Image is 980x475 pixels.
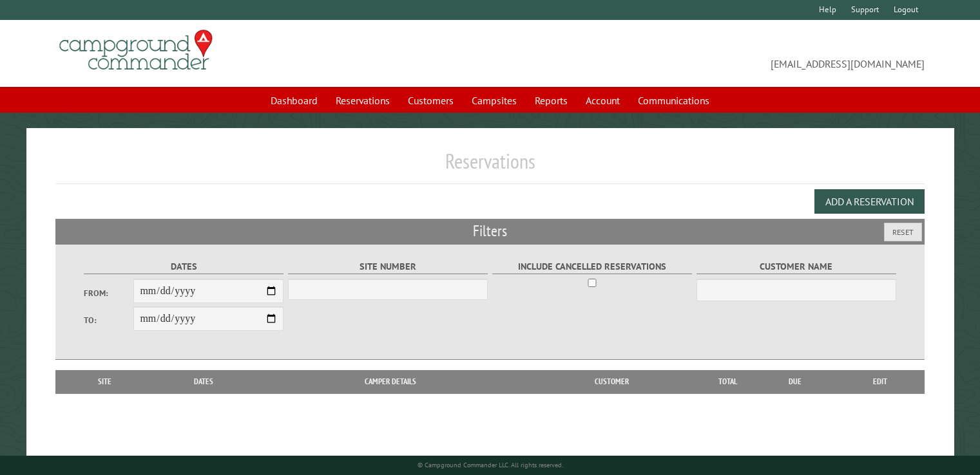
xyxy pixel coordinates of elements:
span: [EMAIL_ADDRESS][DOMAIN_NAME] [490,35,925,71]
button: Reset [884,223,922,241]
h2: Filters [55,219,925,243]
label: Site Number [288,259,488,274]
a: Reports [527,88,575,113]
th: Total [702,370,754,393]
th: Camper Details [260,370,521,393]
a: Communications [630,88,717,113]
th: Edit [836,370,925,393]
img: Campground Commander [55,25,216,75]
a: Campsites [464,88,524,113]
label: Dates [84,259,284,274]
a: Account [578,88,628,113]
a: Reservations [328,88,398,113]
th: Due [754,370,836,393]
h1: Reservations [55,149,925,184]
button: Add a Reservation [814,189,925,214]
label: To: [84,314,134,326]
small: © Campground Commander LLC. All rights reserved. [418,461,563,469]
label: Customer Name [697,259,897,274]
a: Customers [400,88,461,113]
th: Dates [148,370,260,393]
label: Include Cancelled Reservations [492,259,693,274]
a: Dashboard [263,88,325,113]
th: Site [62,370,148,393]
label: From: [84,287,134,299]
th: Customer [521,370,702,393]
